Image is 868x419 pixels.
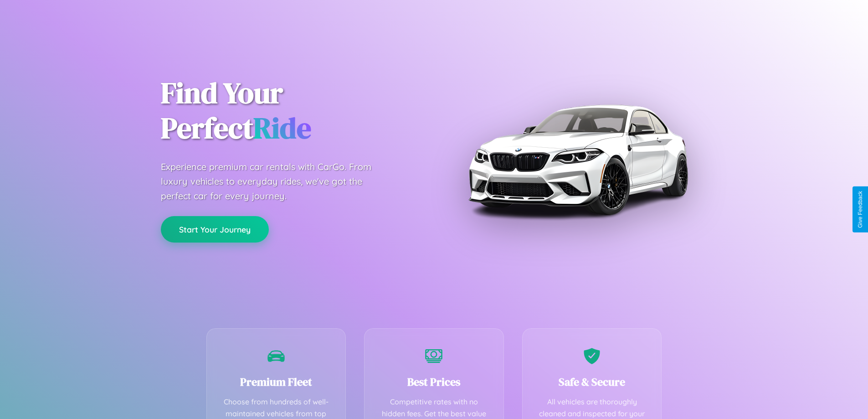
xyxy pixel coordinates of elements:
h3: Safe & Secure [536,374,648,389]
div: Give Feedback [857,191,863,228]
p: Experience premium car rentals with CarGo. From luxury vehicles to everyday rides, we've got the ... [161,160,389,203]
span: Ride [253,108,311,148]
button: Start Your Journey [161,216,269,243]
h1: Find Your Perfect [161,76,421,146]
h3: Premium Fleet [221,374,332,389]
img: Premium BMW car rental vehicle [464,46,692,274]
h3: Best Prices [378,374,490,389]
